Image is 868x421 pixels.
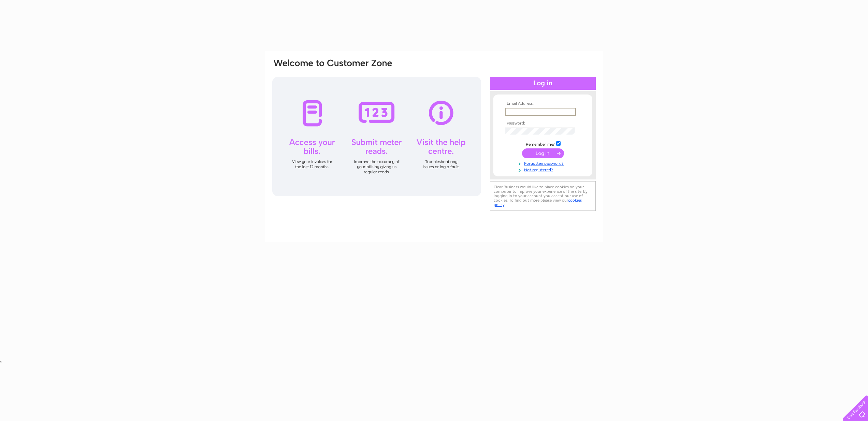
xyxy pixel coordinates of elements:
th: Email Address: [503,101,582,106]
th: Password: [503,121,582,126]
div: Clear Business would like to place cookies on your computer to improve your experience of the sit... [490,181,596,211]
a: Forgotten password? [505,160,582,166]
a: Not registered? [505,166,582,173]
input: Submit [522,148,564,158]
a: cookies policy [494,198,582,207]
td: Remember me? [503,140,582,147]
